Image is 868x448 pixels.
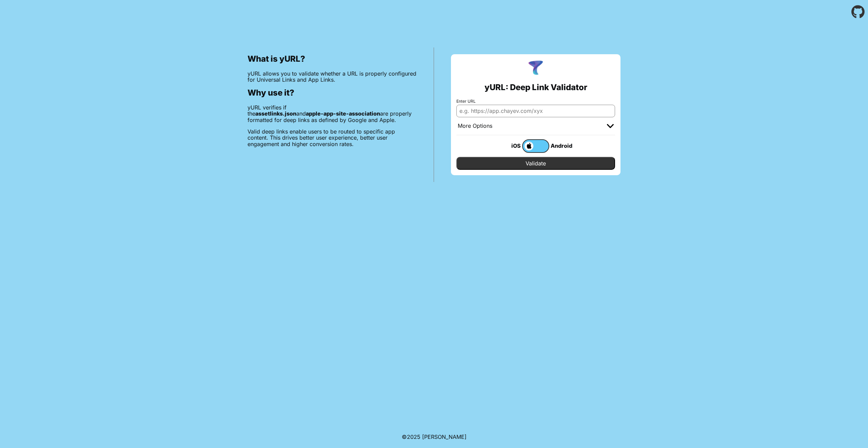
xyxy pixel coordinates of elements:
h2: yURL: Deep Link Validator [485,83,587,92]
p: yURL allows you to validate whether a URL is properly configured for Universal Links and App Links. [248,70,417,83]
h2: Why use it? [248,88,417,98]
div: iOS [495,141,522,150]
h2: What is yURL? [248,54,417,64]
b: assetlinks.json [255,110,296,117]
div: More Options [458,123,492,129]
span: 2025 [407,433,420,440]
b: apple-app-site-association [306,110,380,117]
img: yURL Logo [527,60,545,77]
footer: © [402,426,467,448]
input: e.g. https://app.chayev.com/xyx [456,105,615,117]
img: chevron [607,124,614,128]
p: Valid deep links enable users to be routed to specific app content. This drives better user exper... [248,128,417,147]
p: yURL verifies if the and are properly formatted for deep links as defined by Google and Apple. [248,104,417,123]
input: Validate [456,157,615,170]
label: Enter URL [456,99,615,104]
a: Michael Ibragimchayev's Personal Site [422,433,467,440]
div: Android [549,141,576,150]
